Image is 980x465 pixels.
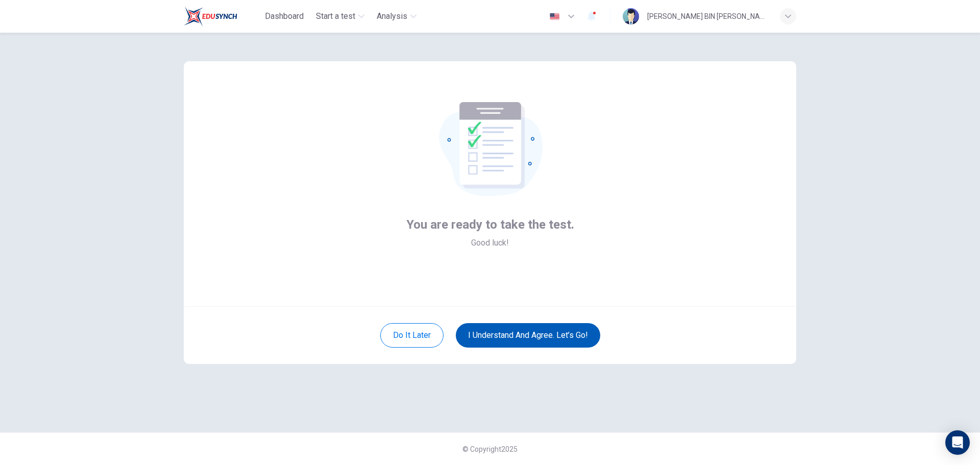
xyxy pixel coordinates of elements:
[623,8,639,25] img: Profile picture
[184,6,261,27] a: EduSynch logo
[312,7,369,26] button: Start a test
[377,10,407,22] span: Analysis
[647,10,768,22] div: [PERSON_NAME] BIN [PERSON_NAME]
[945,430,970,455] div: Open Intercom Messenger
[406,216,574,233] span: You are ready to take the test.
[462,445,518,453] span: © Copyright 2025
[184,6,237,27] img: EduSynch logo
[471,237,509,249] span: Good luck!
[380,323,444,348] button: Do it later
[456,323,600,348] button: I understand and agree. Let’s go!
[548,13,561,20] img: en
[265,10,304,22] span: Dashboard
[261,7,308,26] button: Dashboard
[316,10,355,22] span: Start a test
[373,7,421,26] button: Analysis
